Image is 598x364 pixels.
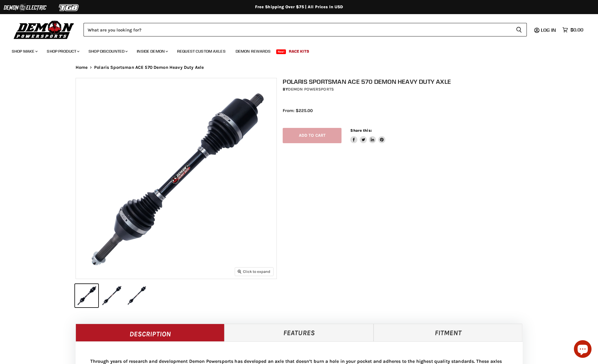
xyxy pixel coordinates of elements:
button: Search [511,23,527,36]
a: Shop Make [7,45,41,57]
span: Log in [541,27,556,33]
button: IMAGE thumbnail [125,284,148,307]
a: Features [224,324,374,341]
a: Race Kits [284,45,314,57]
a: Log in [538,27,559,33]
a: Fitment [374,324,523,341]
span: Click to expand [238,269,270,274]
span: Share this: [350,128,372,133]
input: Search [84,23,511,36]
img: Demon Electric Logo 2 [3,2,47,13]
img: Demon Powersports [12,19,76,40]
a: Demon Rewards [231,45,275,57]
a: Description [76,324,225,341]
div: by [283,86,529,93]
span: $0.00 [570,27,583,33]
a: Inside Demon [132,45,171,57]
img: TGB Logo 2 [47,2,91,13]
span: From: $225.00 [283,108,313,113]
img: IMAGE [76,78,276,279]
button: IMAGE thumbnail [100,284,123,307]
nav: Breadcrumbs [64,65,534,70]
button: IMAGE thumbnail [75,284,98,307]
span: New! [276,49,286,54]
span: Polaris Sportsman ACE 570 Demon Heavy Duty Axle [94,65,204,70]
a: Home [76,65,88,70]
a: Demon Powersports [288,87,334,92]
div: Free Shipping Over $75 | All Prices In USD [64,4,534,10]
aside: Share this: [350,128,385,143]
a: Request Custom Axles [173,45,230,57]
button: Click to expand [235,268,273,275]
form: Product [84,23,527,36]
a: $0.00 [559,26,586,34]
ul: Main menu [7,43,582,57]
h1: Polaris Sportsman ACE 570 Demon Heavy Duty Axle [283,78,529,85]
inbox-online-store-chat: Shopify online store chat [572,340,593,359]
a: Shop Discounted [84,45,131,57]
a: Shop Product [42,45,83,57]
